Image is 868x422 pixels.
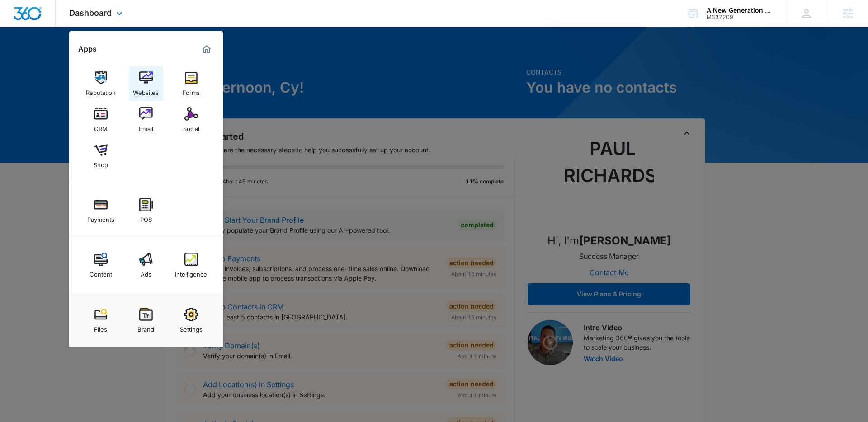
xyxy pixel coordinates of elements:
div: POS [140,211,152,223]
div: Payments [87,211,114,223]
div: Email [139,121,153,132]
a: Email [129,103,163,137]
a: Shop [84,139,118,173]
a: Forms [174,66,208,101]
a: Social [174,103,208,137]
a: CRM [84,103,118,137]
a: Brand [129,303,163,338]
a: Files [84,303,118,338]
a: Marketing 360® Dashboard [199,42,214,56]
div: Social [183,121,199,132]
div: Reputation [86,84,116,96]
div: Intelligence [175,266,207,278]
div: Websites [133,84,159,96]
a: Settings [174,303,208,338]
a: Content [84,248,118,282]
a: Websites [129,66,163,101]
div: Content [90,266,112,278]
div: Ads [141,266,151,278]
a: Intelligence [174,248,208,282]
div: Brand [137,321,154,333]
h2: Apps [78,45,97,53]
a: POS [129,193,163,228]
div: account name [707,7,773,14]
div: Settings [180,321,203,333]
a: Ads [129,248,163,282]
div: Files [94,321,107,333]
div: Shop [94,157,108,169]
span: Dashboard [69,8,112,18]
a: Reputation [84,66,118,101]
div: account id [707,14,773,20]
div: Forms [183,84,200,96]
a: Payments [84,193,118,228]
div: CRM [94,121,108,132]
